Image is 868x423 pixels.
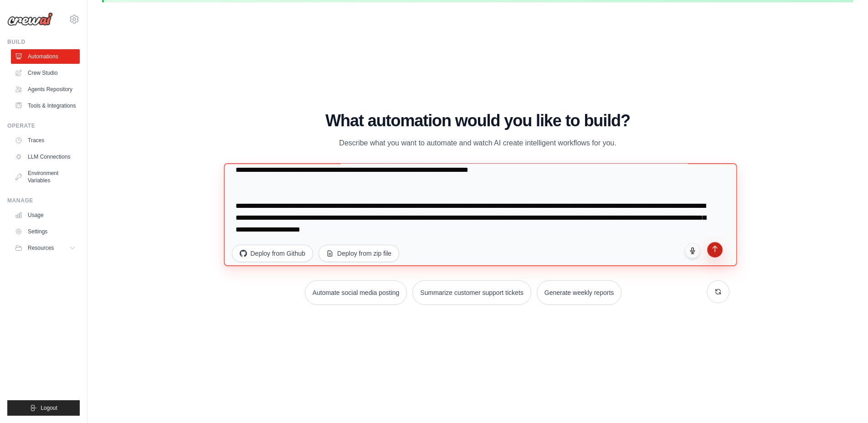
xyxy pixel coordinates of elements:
a: Environment Variables [11,166,80,188]
a: Crew Studio [11,66,80,80]
div: Operate [7,122,80,129]
a: Automations [11,49,80,64]
button: Deploy from Github [232,245,313,262]
a: Settings [11,224,80,239]
div: Build [7,38,80,46]
button: Generate weekly reports [537,280,622,305]
a: Tools & Integrations [11,98,80,113]
button: Summarize customer support tickets [412,280,531,305]
iframe: Chat Widget [822,379,868,423]
h1: What automation would you like to build? [226,112,729,130]
a: Usage [11,208,80,222]
p: Describe what you want to automate and watch AI create intelligent workflows for you. [325,137,631,149]
button: Logout [7,400,80,416]
span: Logout [41,404,57,412]
span: Resources [28,244,54,252]
a: Traces [11,133,80,148]
img: Logo [7,12,53,26]
button: Deploy from zip file [318,245,399,262]
button: Resources [11,241,80,255]
div: Manage [7,197,80,204]
button: Automate social media posting [305,280,407,305]
a: LLM Connections [11,150,80,164]
a: Agents Repository [11,82,80,97]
